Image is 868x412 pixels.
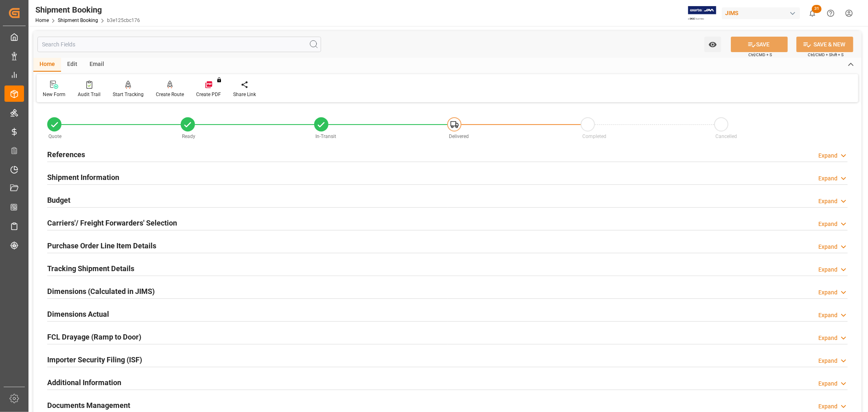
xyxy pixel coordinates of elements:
div: Expand [818,379,837,388]
div: Expand [818,334,837,342]
span: Quote [49,134,62,139]
input: Search Fields [37,37,321,52]
button: SAVE & NEW [796,37,853,52]
div: Start Tracking [113,91,144,98]
button: Help Center [822,4,840,22]
span: In-Transit [315,134,336,139]
div: Shipment Booking [35,4,140,16]
h2: Tracking Shipment Details [47,263,134,274]
h2: FCL Drayage (Ramp to Door) [47,331,141,342]
a: Shipment Booking [58,18,98,23]
span: Cancelled [716,134,737,139]
h2: Purchase Order Line Item Details [47,240,156,251]
div: Expand [818,402,837,411]
div: Expand [818,197,837,206]
img: Exertis%20JAM%20-%20Email%20Logo.jpg_1722504956.jpg [688,6,716,20]
h2: Dimensions (Calculated in JIMS) [47,286,155,297]
div: Expand [818,288,837,297]
div: Expand [818,151,837,160]
div: Expand [818,243,837,251]
button: JIMS [722,5,803,21]
div: Audit Trail [78,91,101,98]
h2: Documents Management [47,400,130,411]
h2: Budget [47,195,70,206]
div: Expand [818,311,837,320]
a: Home [35,18,49,23]
div: Home [33,58,61,72]
div: New Form [43,91,66,98]
div: Expand [818,357,837,365]
h2: Additional Information [47,377,121,388]
button: open menu [704,37,721,52]
div: JIMS [722,7,800,19]
span: Ctrl/CMD + S [748,52,772,58]
h2: Carriers'/ Freight Forwarders' Selection [47,217,177,228]
span: Delivered [449,134,469,139]
h2: Dimensions Actual [47,309,109,320]
span: 31 [812,5,822,13]
div: Share Link [233,91,256,98]
div: Email [83,58,110,72]
div: Edit [61,58,83,72]
h2: References [47,149,85,160]
span: Ctrl/CMD + Shift + S [808,52,844,58]
button: show 31 new notifications [803,4,822,22]
h2: Importer Security Filing (ISF) [47,354,142,365]
div: Create Route [156,91,184,98]
span: Completed [582,134,606,139]
button: SAVE [731,37,788,52]
div: Expand [818,174,837,183]
h2: Shipment Information [47,172,119,183]
span: Ready [182,134,195,139]
div: Expand [818,265,837,274]
div: Expand [818,220,837,228]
